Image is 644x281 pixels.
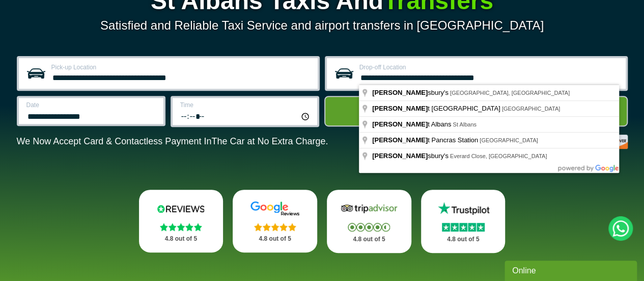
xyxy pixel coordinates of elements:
[372,152,428,160] span: [PERSON_NAME]
[372,152,450,160] span: sbury's
[450,90,570,96] span: [GEOGRAPHIC_DATA], [GEOGRAPHIC_DATA]
[254,223,296,231] img: Stars
[372,136,428,144] span: [PERSON_NAME]
[339,201,400,216] img: Tripadvisor
[244,201,305,216] img: Google
[160,223,202,231] img: Stars
[26,102,157,108] label: Date
[338,233,400,246] p: 4.8 out of 5
[348,223,390,232] img: Stars
[324,96,628,126] button: Get Quote
[180,102,311,108] label: Time
[372,105,502,112] span: t [GEOGRAPHIC_DATA]
[327,190,411,253] a: Tripadvisor Stars 4.8 out of 5
[372,105,428,112] span: [PERSON_NAME]
[372,136,480,144] span: t Pancras Station
[359,64,620,70] label: Drop-off Location
[505,259,639,281] iframe: chat widget
[502,106,561,112] span: [GEOGRAPHIC_DATA]
[150,201,211,216] img: Reviews.io
[51,64,312,70] label: Pick-up Location
[372,89,428,96] span: [PERSON_NAME]
[17,18,628,33] p: Satisfied and Reliable Taxi Service and airport transfers in [GEOGRAPHIC_DATA]
[480,137,538,143] span: [GEOGRAPHIC_DATA]
[211,136,328,146] span: The Car at No Extra Charge.
[421,190,506,253] a: Trustpilot Stars 4.8 out of 5
[442,223,485,232] img: Stars
[433,201,494,216] img: Trustpilot
[233,190,317,252] a: Google Stars 4.8 out of 5
[450,153,547,159] span: Everard Close, [GEOGRAPHIC_DATA]
[139,190,223,252] a: Reviews.io Stars 4.8 out of 5
[372,120,453,128] span: t Albans
[453,121,476,127] span: St Albans
[432,233,494,246] p: 4.8 out of 5
[244,233,306,245] p: 4.8 out of 5
[372,89,450,96] span: sbury's
[372,120,428,128] span: [PERSON_NAME]
[17,136,328,147] p: We Now Accept Card & Contactless Payment In
[150,233,212,245] p: 4.8 out of 5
